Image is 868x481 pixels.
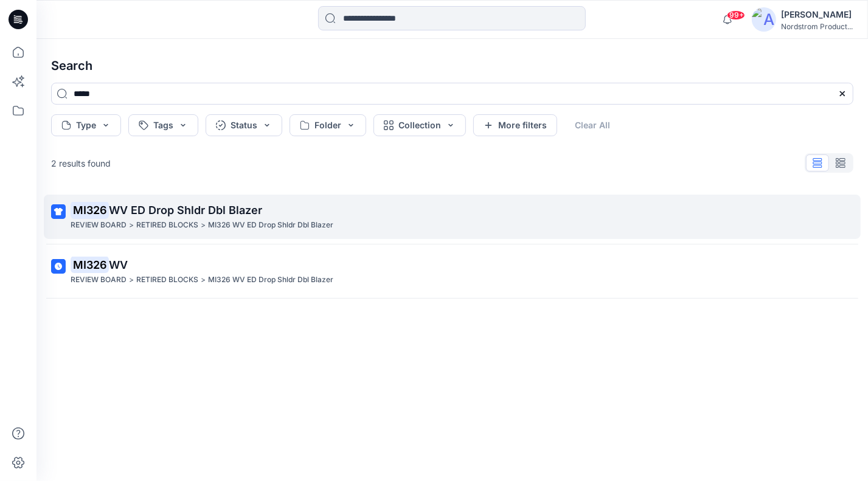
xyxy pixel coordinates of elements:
button: More filters [473,114,557,136]
p: > [201,274,206,286]
p: MI326 WV ED Drop Shldr Dbl Blazer [208,274,333,286]
p: MI326 WV ED Drop Shldr Dbl Blazer [208,219,333,232]
p: REVIEW BOARD [71,219,127,232]
a: MI326WVREVIEW BOARD>RETIRED BLOCKS>MI326 WV ED Drop Shldr Dbl Blazer [44,249,861,294]
p: > [129,219,134,232]
div: Nordstrom Product... [781,22,853,31]
p: RETIRED BLOCKS [136,219,198,232]
span: WV ED Drop Shldr Dbl Blazer [109,204,262,216]
p: REVIEW BOARD [71,274,127,286]
span: WV [109,258,128,271]
mark: MI326 [71,256,109,273]
p: > [129,274,134,286]
button: Type [51,114,121,136]
button: Folder [290,114,366,136]
a: MI326WV ED Drop Shldr Dbl BlazerREVIEW BOARD>RETIRED BLOCKS>MI326 WV ED Drop Shldr Dbl Blazer [44,195,861,239]
button: Collection [373,114,466,136]
span: 99+ [727,10,745,20]
p: 2 results found [51,157,111,170]
button: Status [206,114,282,136]
p: RETIRED BLOCKS [136,274,198,286]
h4: Search [41,49,863,83]
mark: MI326 [71,201,109,218]
p: > [201,219,206,232]
button: Tags [128,114,198,136]
img: avatar [752,7,776,32]
div: [PERSON_NAME] [781,7,853,22]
